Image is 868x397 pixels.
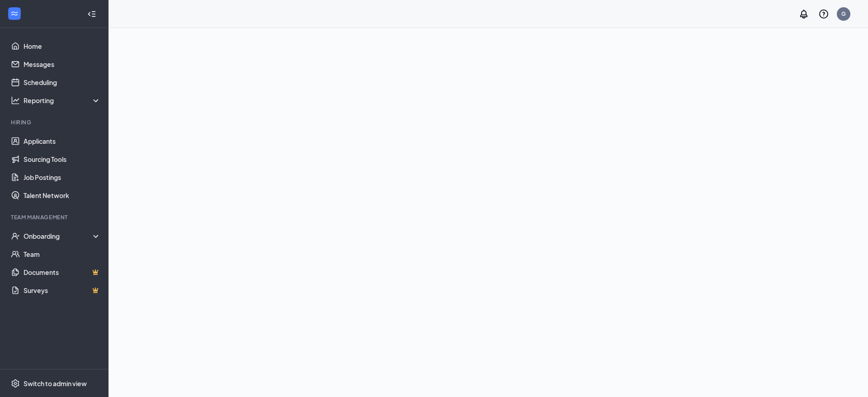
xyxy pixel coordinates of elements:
[10,9,19,18] svg: WorkstreamLogo
[798,9,809,19] svg: Notifications
[24,73,101,91] a: Scheduling
[24,55,101,73] a: Messages
[11,96,20,105] svg: Analysis
[24,186,101,204] a: Talent Network
[11,379,20,388] svg: Settings
[24,263,101,281] a: DocumentsCrown
[24,150,101,168] a: Sourcing Tools
[11,118,99,126] div: Hiring
[24,96,101,105] div: Reporting
[818,9,829,19] svg: QuestionInfo
[841,10,846,18] div: G
[24,379,87,388] div: Switch to admin view
[24,245,101,263] a: Team
[24,168,101,186] a: Job Postings
[11,213,99,221] div: Team Management
[24,232,101,241] div: Onboarding
[24,37,101,55] a: Home
[87,9,96,19] svg: Collapse
[11,232,20,241] svg: UserCheck
[24,132,101,150] a: Applicants
[24,281,101,299] a: SurveysCrown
